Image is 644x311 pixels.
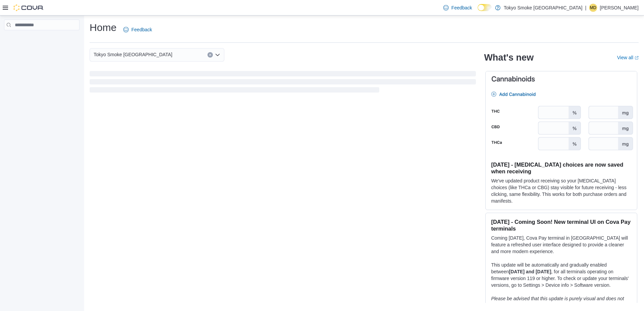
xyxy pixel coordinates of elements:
button: Clear input [207,52,213,58]
button: Open list of options [215,52,220,58]
span: Tokyo Smoke [GEOGRAPHIC_DATA] [94,50,172,59]
img: Cova [13,4,44,11]
h3: [DATE] - Coming Soon! New terminal UI on Cova Pay terminals [491,218,632,232]
svg: External link [635,56,639,60]
p: Coming [DATE], Cova Pay terminal in [GEOGRAPHIC_DATA] will feature a refreshed user interface des... [491,235,632,255]
span: MD [590,4,597,12]
p: This update will be automatically and gradually enabled between , for all terminals operating on ... [491,262,632,288]
strong: [DATE] and [DATE] [509,269,551,274]
span: Feedback [451,4,472,11]
span: Feedback [131,26,152,33]
a: Feedback [441,1,475,14]
p: We've updated product receiving so your [MEDICAL_DATA] choices (like THCa or CBG) stay visible fo... [491,177,632,204]
p: Tokyo Smoke [GEOGRAPHIC_DATA] [504,4,583,12]
h2: What's new [484,52,534,63]
p: [PERSON_NAME] [600,4,639,12]
h1: Home [90,21,117,34]
input: Dark Mode [478,4,492,11]
nav: Complex example [4,32,79,48]
em: Please be advised that this update is purely visual and does not impact payment functionality. [491,296,624,308]
a: View allExternal link [617,55,639,60]
div: Misha Degtiarev [589,4,597,12]
h3: [DATE] - [MEDICAL_DATA] choices are now saved when receiving [491,161,632,175]
p: | [585,4,586,12]
a: Feedback [121,23,155,36]
span: Loading [90,72,476,94]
